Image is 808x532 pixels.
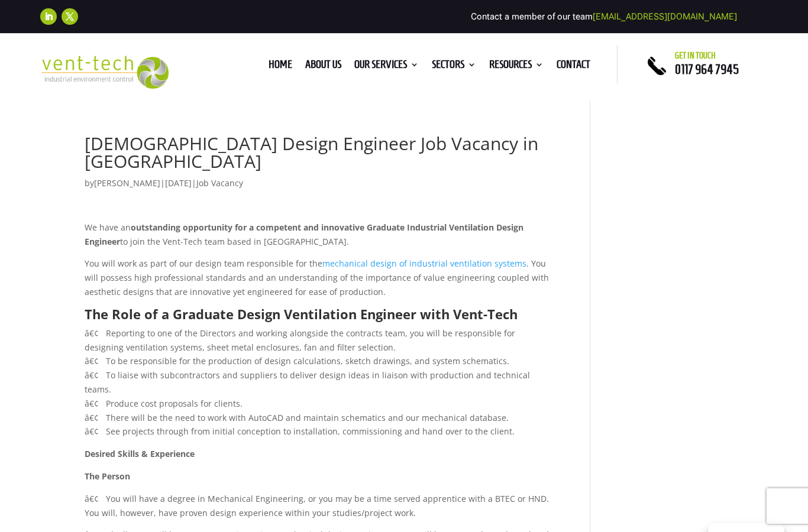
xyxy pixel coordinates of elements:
[94,177,160,189] a: [PERSON_NAME]
[322,258,526,269] a: mechanical design of industrial ventilation systems
[432,60,476,73] a: Sectors
[593,11,737,22] a: [EMAIL_ADDRESS][DOMAIN_NAME]
[557,60,590,73] a: Contact
[85,135,555,176] h1: [DEMOGRAPHIC_DATA] Design Engineer Job Vacancy in [GEOGRAPHIC_DATA]
[40,56,168,88] img: 2023-09-27T08_35_16.549ZVENT-TECH---Clear-background
[85,326,555,447] p: â€¢ Reporting to one of the Directors and working alongside the contracts team, you will be respo...
[85,305,518,323] strong: The Role of a Graduate Design Ventilation Engineer with Vent-Tech
[305,60,341,73] a: About us
[85,176,555,199] p: by | |
[40,8,57,25] a: Follow on LinkedIn
[196,177,243,189] a: Job Vacancy
[489,60,544,73] a: Resources
[85,222,523,247] strong: outstanding opportunity for a competent and innovative Graduate Industrial Ventilation Design Eng...
[85,492,555,528] p: â€¢ You will have a degree in Mechanical Engineering, or you may be a time served apprentice with...
[675,51,716,60] span: Get in touch
[675,62,739,76] a: 0117 964 7945
[85,220,555,257] p: We have an to join the Vent-Tech team based in [GEOGRAPHIC_DATA].
[269,60,292,73] a: Home
[85,471,130,482] strong: The Person
[62,8,78,25] a: Follow on X
[85,257,555,307] p: You will work as part of our design team responsible for the . You will possess high professional...
[165,177,192,189] span: [DATE]
[85,448,195,459] strong: Desired Skills & Experience
[354,60,419,73] a: Our Services
[471,11,737,22] span: Contact a member of our team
